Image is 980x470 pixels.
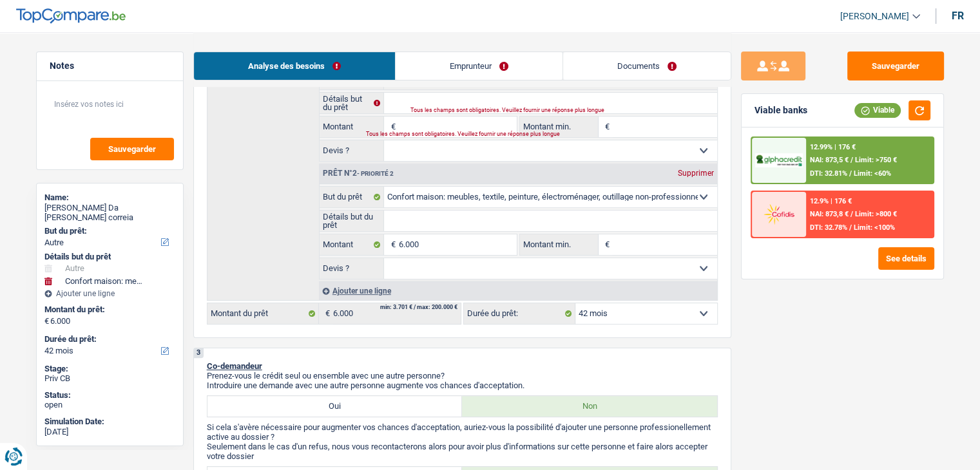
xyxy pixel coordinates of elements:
[810,143,856,151] div: 12.99% | 176 €
[207,422,718,442] p: Si cela s'avère nécessaire pour augmenter vos chances d'acceptation, auriez-vous la possibilité d...
[207,396,463,417] label: Oui
[849,169,852,178] span: /
[108,145,156,153] span: Sauvegarder
[366,132,501,137] div: Tous les champs sont obligatoires. Veuillez fournir une réponse plus longue
[320,234,385,255] label: Montant
[754,105,807,116] div: Viable banks
[380,305,457,310] div: min: 3.701 € / max: 200.000 €
[410,108,686,113] div: Tous les champs sont obligatoires. Veuillez fournir une réponse plus longue
[854,169,891,178] span: Limit: <60%
[396,52,562,80] a: Emprunteur
[90,138,174,160] button: Sauvegarder
[320,258,385,279] label: Devis ?
[675,169,717,177] div: Supprimer
[847,52,944,80] button: Sauvegarder
[850,210,853,218] span: /
[50,61,170,71] h5: Notes
[44,427,175,437] div: [DATE]
[44,305,173,315] label: Montant du prêt:
[320,93,385,113] label: Détails but du prêt
[755,202,803,226] img: Cofidis
[810,156,849,164] span: NAI: 873,5 €
[755,153,803,168] img: AlphaCredit
[384,117,398,137] span: €
[810,169,847,178] span: DTI: 32.81%
[44,289,175,298] div: Ajouter une ligne
[207,371,718,381] p: Prenez-vous le crédit seul ou ensemble avec une autre personne?
[810,197,852,205] div: 12.9% | 176 €
[599,234,613,255] span: €
[840,11,909,22] span: [PERSON_NAME]
[44,252,175,262] div: Détails but du prêt
[44,400,175,410] div: open
[830,6,920,27] a: [PERSON_NAME]
[855,156,897,164] span: Limit: >750 €
[357,170,394,177] span: - Priorité 2
[44,334,173,344] label: Durée du prêt:
[194,348,204,358] div: 3
[207,303,319,324] label: Montant du prêt
[207,442,718,461] p: Seulement dans le cas d'un refus, nous vous recontacterons alors pour avoir plus d'informations s...
[319,281,717,300] div: Ajouter une ligne
[194,52,395,80] a: Analyse des besoins
[320,117,385,137] label: Montant
[854,103,901,117] div: Viable
[599,117,613,137] span: €
[854,223,895,232] span: Limit: <100%
[44,364,175,374] div: Stage:
[16,8,126,24] img: TopCompare Logo
[850,156,853,164] span: /
[320,169,397,178] div: Prêt n°2
[320,211,385,231] label: Détails but du prêt
[44,203,175,223] div: [PERSON_NAME] Da [PERSON_NAME] correia
[464,303,575,324] label: Durée du prêt:
[44,373,175,384] div: Priv CB
[207,361,262,371] span: Co-demandeur
[44,193,175,203] div: Name:
[520,234,599,255] label: Montant min.
[207,381,718,390] p: Introduire une demande avec une autre personne augmente vos chances d'acceptation.
[952,10,964,22] div: fr
[462,396,717,417] label: Non
[810,210,849,218] span: NAI: 873,8 €
[384,234,398,255] span: €
[319,303,333,324] span: €
[563,52,731,80] a: Documents
[855,210,897,218] span: Limit: >800 €
[44,417,175,427] div: Simulation Date:
[320,140,385,161] label: Devis ?
[44,390,175,400] div: Status:
[849,223,852,232] span: /
[520,117,599,137] label: Montant min.
[44,226,173,236] label: But du prêt:
[44,316,49,326] span: €
[810,223,847,232] span: DTI: 32.78%
[320,187,385,207] label: But du prêt
[878,247,934,270] button: See details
